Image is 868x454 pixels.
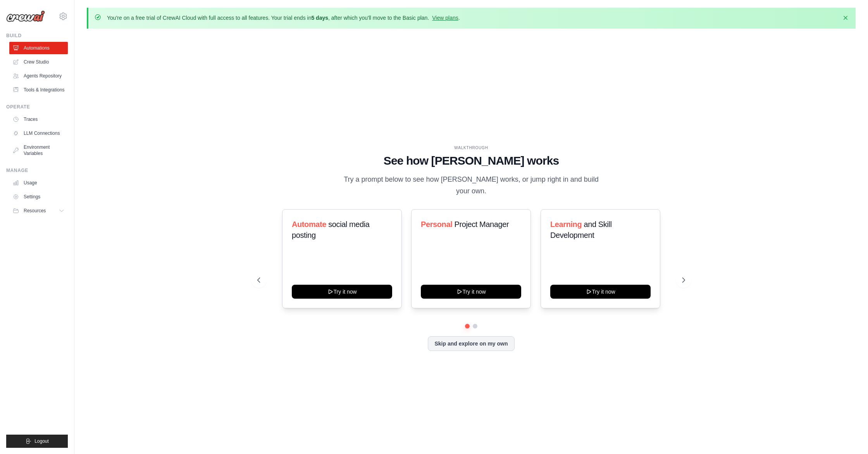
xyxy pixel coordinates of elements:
span: Project Manager [455,220,509,229]
img: Logo [6,10,45,22]
a: Agents Repository [9,70,68,82]
span: Learning [550,220,582,229]
a: LLM Connections [9,127,68,139]
a: Crew Studio [9,56,68,68]
div: Build [6,33,68,39]
a: Settings [9,191,68,203]
div: WALKTHROUGH [257,145,685,151]
div: Operate [6,104,68,110]
button: Try it now [550,285,651,299]
button: Resources [9,205,68,217]
div: Manage [6,167,68,174]
p: Try a prompt below to see how [PERSON_NAME] works, or jump right in and build your own. [341,174,601,197]
button: Skip and explore on my own [428,336,514,351]
button: Try it now [421,285,521,299]
a: Traces [9,113,68,126]
strong: 5 days [311,15,328,21]
span: Personal [421,220,452,229]
span: Logout [34,438,49,444]
a: Usage [9,177,68,189]
span: Automate [292,220,326,229]
span: and Skill Development [550,220,611,239]
button: Logout [6,435,68,448]
p: You're on a free trial of CrewAI Cloud with full access to all features. Your trial ends in , aft... [107,14,460,22]
a: View plans [432,15,458,21]
h1: See how [PERSON_NAME] works [257,154,685,168]
span: Resources [24,208,46,214]
button: Try it now [292,285,392,299]
span: social media posting [292,220,370,239]
a: Automations [9,42,68,54]
a: Environment Variables [9,141,68,160]
a: Tools & Integrations [9,84,68,96]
